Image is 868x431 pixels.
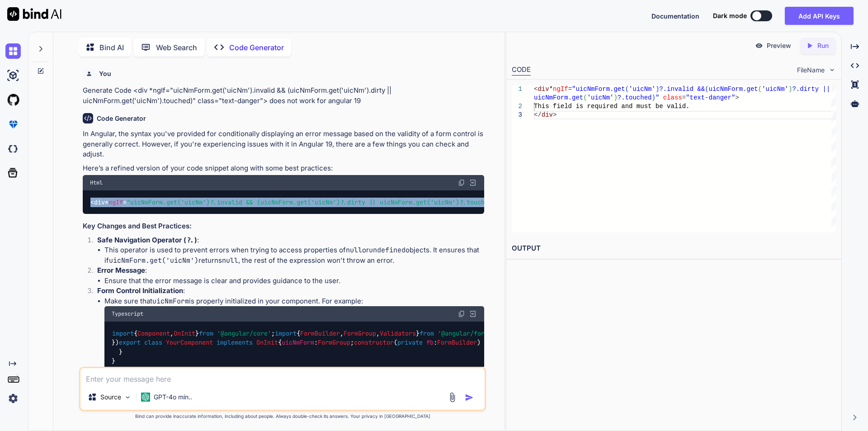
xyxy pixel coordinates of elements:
[282,339,314,347] span: uicNmForm
[186,236,194,245] code: ?.
[553,85,568,93] span: ngIf
[94,198,105,206] span: div
[152,297,189,306] code: uicNmForm
[682,94,685,101] span: =
[568,85,571,93] span: =
[97,235,484,246] p: :
[785,7,854,25] button: Add API Keys
[788,85,792,93] span: )
[553,111,557,118] span: >
[538,85,549,93] span: div
[735,94,739,101] span: >
[572,85,625,93] span: "uicNmForm.get
[217,339,253,347] span: implements
[124,393,132,401] img: Pick Models
[651,12,699,20] span: Documentation
[534,111,542,118] span: </
[797,66,825,75] span: FileName
[420,329,434,337] span: from
[83,221,484,232] h3: Key Changes and Best Practices:
[397,339,477,347] span: :
[97,286,484,296] p: :
[5,117,21,132] img: premium
[97,114,146,123] h6: Code Generator
[792,85,830,93] span: ?.dirty ||
[109,256,198,265] code: uicNmForm.get('uicNm')
[541,111,552,118] span: div
[397,339,423,347] span: private
[217,329,271,337] span: '@angular/core'
[199,329,213,337] span: from
[156,42,197,53] p: Web Search
[97,236,197,244] strong: Safe Navigation Operator ( )
[99,69,111,78] h6: You
[166,339,213,347] span: YourComponent
[686,94,735,101] span: "text-danger"
[108,198,123,206] span: ngIf
[5,391,21,406] img: settings
[90,179,103,186] span: Html
[613,94,617,101] span: )
[346,246,362,255] code: null
[534,94,583,101] span: uicNmForm.get
[447,392,458,403] img: attachment
[222,256,238,265] code: null
[663,94,682,101] span: class
[767,41,791,50] p: Preview
[5,92,21,108] img: githubLight
[587,94,613,101] span: 'uicNm'
[104,296,484,373] li: Make sure that is properly initialized in your component. For example:
[104,276,484,286] li: Ensure that the error message is clear and provides guidance to the user.
[83,163,484,174] p: Here’s a refined version of your code snippet along with some best practices:
[713,11,747,20] span: Dark mode
[154,393,192,402] p: GPT-4o min..
[5,141,21,156] img: darkCloudIdeIcon
[83,129,484,160] p: In Angular, the syntax you've provided for conditionally displaying an error message based on the...
[755,42,763,50] img: preview
[705,85,708,93] span: (
[380,329,416,337] span: Validators
[90,198,575,206] span: < * = = >
[651,94,655,101] span: )
[758,85,761,93] span: (
[97,265,484,276] p: :
[617,94,651,101] span: ?.touched
[465,393,474,402] img: icon
[469,179,477,187] img: Open in Browser
[828,66,836,74] img: chevron down
[90,198,746,207] code: This field is required and must be valid.
[127,198,499,206] span: "uicNmForm.get('uicNm')?.invalid && (uicNmForm.get('uicNm')?.dirty || uicNmForm.get('uicNm')?.tou...
[506,238,841,259] h2: OUTPUT
[97,286,183,295] strong: Form Control Initialization
[318,339,350,347] span: FormGroup
[112,310,143,317] span: Typescript
[437,339,477,347] span: FormBuilder
[229,42,284,53] p: Code Generator
[99,42,124,53] p: Bind AI
[762,85,788,93] span: 'uicNm'
[112,329,134,337] span: import
[659,85,705,93] span: ?.invalid &&
[426,339,434,347] span: fb
[256,339,278,347] span: OnInit
[656,85,659,93] span: )
[458,310,465,317] img: copy
[174,329,195,337] span: OnInit
[512,85,522,94] div: 1
[100,393,121,402] p: Source
[708,85,758,93] span: uicNmForm.get
[656,94,659,101] span: "
[5,68,21,83] img: ai-studio
[458,179,465,186] img: copy
[5,43,21,59] img: chat
[137,329,170,337] span: Component
[534,85,538,93] span: <
[369,246,406,255] code: undefined
[534,103,689,110] span: This field is required and must be valid.
[512,65,531,76] div: CODE
[144,339,162,347] span: class
[583,94,587,101] span: (
[141,393,150,402] img: GPT-4o mini
[344,329,376,337] span: FormGroup
[651,11,699,21] button: Documentation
